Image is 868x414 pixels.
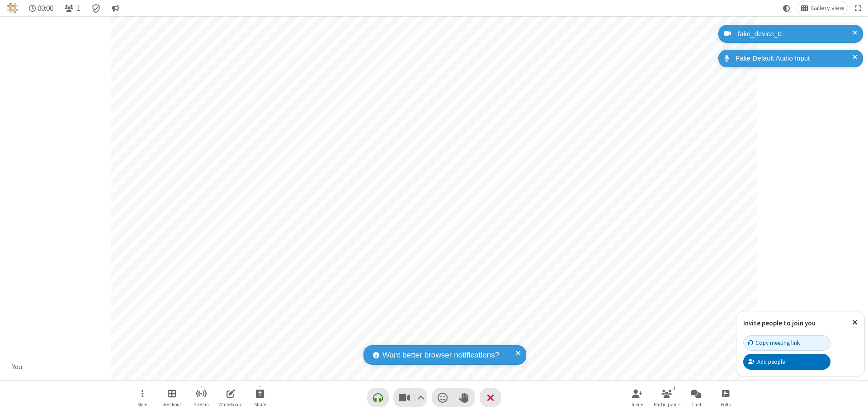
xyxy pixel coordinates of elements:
[683,385,710,410] button: Open chat
[480,388,501,407] button: End or leave meeting
[9,362,26,372] div: You
[654,402,680,407] span: Participants
[624,385,651,410] button: Invite participants (⌘+Shift+I)
[162,402,181,407] span: Breakout
[845,311,864,334] button: Close popover
[367,388,389,407] button: Connect your audio
[25,1,57,15] div: Timer
[748,339,800,347] div: Copy meeting link
[721,402,731,407] span: Polls
[382,349,499,361] span: Want better browser notifications?
[158,385,185,410] button: Manage Breakout Rooms
[393,388,427,407] button: Stop video (⌘+Shift+V)
[851,1,865,15] button: Fullscreen
[246,385,274,410] button: Start sharing
[779,1,794,15] button: Using system theme
[217,385,244,410] button: Open shared whiteboard
[193,402,209,407] span: Stream
[254,402,266,407] span: Share
[218,402,243,407] span: Whiteboard
[653,385,680,410] button: Open participant list
[7,3,18,14] img: QA Selenium DO NOT DELETE OR CHANGE
[797,1,848,15] button: Change layout
[712,385,739,410] button: Open poll
[108,1,123,15] button: Conversation
[743,319,816,327] label: Invite people to join you
[432,388,453,407] button: Send a reaction
[732,53,856,64] div: Fake Default Audio Input
[743,354,830,369] button: Add people
[415,388,427,407] button: Video setting
[632,402,643,407] span: Invite
[735,29,856,39] div: fake_device_0
[691,402,702,407] span: Chat
[129,385,156,410] button: Open menu
[188,385,215,410] button: Start streaming
[38,4,53,13] span: 00:00
[453,388,475,407] button: Raise hand
[61,1,84,15] button: Open participant list
[811,5,844,12] span: Gallery view
[670,384,678,392] div: 1
[77,4,80,13] span: 1
[743,335,830,351] button: Copy meeting link
[88,1,105,15] div: Meeting details Encryption enabled
[137,402,147,407] span: More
